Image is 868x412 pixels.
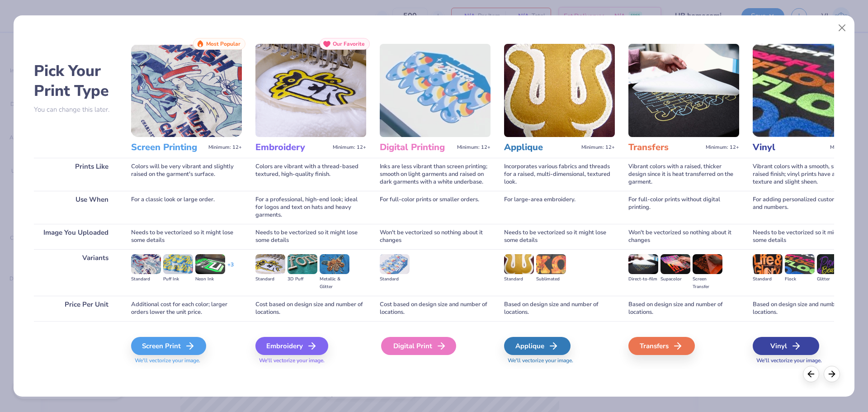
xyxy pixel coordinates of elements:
[195,254,225,274] img: Neon Ink
[785,254,815,274] img: Flock
[255,224,366,249] div: Needs to be vectorized so it might lose some details
[131,337,206,355] div: Screen Print
[504,142,578,153] h3: Applique
[380,275,410,283] div: Standard
[34,224,118,249] div: Image You Uploaded
[628,44,739,137] img: Transfers
[706,144,739,151] span: Minimum: 12+
[785,275,815,283] div: Flock
[753,296,863,321] div: Based on design size and number of locations.
[34,249,118,296] div: Variants
[753,275,783,283] div: Standard
[255,357,366,365] span: We'll vectorize your image.
[660,275,690,283] div: Supacolor
[255,142,329,153] h3: Embroidery
[628,337,695,355] div: Transfers
[504,224,615,249] div: Needs to be vectorized so it might lose some details
[320,275,349,291] div: Metallic & Glitter
[34,61,118,101] h2: Pick Your Print Type
[830,144,863,151] span: Minimum: 12+
[504,158,615,191] div: Incorporates various fabrics and threads for a raised, multi-dimensional, textured look.
[131,296,242,321] div: Additional cost for each color; larger orders lower the unit price.
[381,337,456,355] div: Digital Print
[131,275,161,283] div: Standard
[753,357,863,365] span: We'll vectorize your image.
[131,142,205,153] h3: Screen Printing
[131,224,242,249] div: Needs to be vectorized so it might lose some details
[255,296,366,321] div: Cost based on design size and number of locations.
[628,296,739,321] div: Based on design size and number of locations.
[227,261,234,276] div: + 3
[34,106,118,114] p: You can change this later.
[255,44,366,137] img: Embroidery
[255,191,366,224] div: For a professional, high-end look; ideal for logos and text on hats and heavy garments.
[131,191,242,224] div: For a classic look or large order.
[834,19,851,37] button: Close
[457,144,491,151] span: Minimum: 12+
[753,337,819,355] div: Vinyl
[536,254,566,274] img: Sublimated
[753,254,783,274] img: Standard
[288,275,317,283] div: 3D Puff
[628,224,739,249] div: Won't be vectorized so nothing about it changes
[753,158,863,191] div: Vibrant colors with a smooth, slightly raised finish; vinyl prints have a consistent texture and ...
[581,144,615,151] span: Minimum: 12+
[504,296,615,321] div: Based on design size and number of locations.
[255,337,328,355] div: Embroidery
[34,158,118,191] div: Prints Like
[163,275,193,283] div: Puff Ink
[628,275,658,283] div: Direct-to-film
[380,296,491,321] div: Cost based on design size and number of locations.
[131,44,242,137] img: Screen Printing
[817,254,847,274] img: Glitter
[817,275,847,283] div: Glitter
[753,142,826,153] h3: Vinyl
[333,144,366,151] span: Minimum: 12+
[131,158,242,191] div: Colors will be very vibrant and slightly raised on the garment's surface.
[320,254,349,274] img: Metallic & Glitter
[131,254,161,274] img: Standard
[504,191,615,224] div: For large-area embroidery.
[536,275,566,283] div: Sublimated
[504,254,534,274] img: Standard
[380,254,410,274] img: Standard
[504,357,615,365] span: We'll vectorize your image.
[693,254,722,274] img: Screen Transfer
[255,254,285,274] img: Standard
[380,158,491,191] div: Inks are less vibrant than screen printing; smooth on light garments and raised on dark garments ...
[660,254,690,274] img: Supacolor
[504,275,534,283] div: Standard
[333,41,365,47] span: Our Favorite
[628,254,658,274] img: Direct-to-film
[34,191,118,224] div: Use When
[753,224,863,249] div: Needs to be vectorized so it might lose some details
[380,142,453,153] h3: Digital Printing
[753,44,863,137] img: Vinyl
[206,41,241,47] span: Most Popular
[628,158,739,191] div: Vibrant colors with a raised, thicker design since it is heat transferred on the garment.
[163,254,193,274] img: Puff Ink
[628,142,702,153] h3: Transfers
[380,44,491,137] img: Digital Printing
[34,296,118,321] div: Price Per Unit
[255,158,366,191] div: Colors are vibrant with a thread-based textured, high-quality finish.
[504,44,615,137] img: Applique
[255,275,285,283] div: Standard
[195,275,225,283] div: Neon Ink
[693,275,722,291] div: Screen Transfer
[131,357,242,365] span: We'll vectorize your image.
[380,224,491,249] div: Won't be vectorized so nothing about it changes
[504,337,571,355] div: Applique
[380,191,491,224] div: For full-color prints or smaller orders.
[208,144,242,151] span: Minimum: 12+
[753,191,863,224] div: For adding personalized custom names and numbers.
[628,191,739,224] div: For full-color prints without digital printing.
[288,254,317,274] img: 3D Puff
